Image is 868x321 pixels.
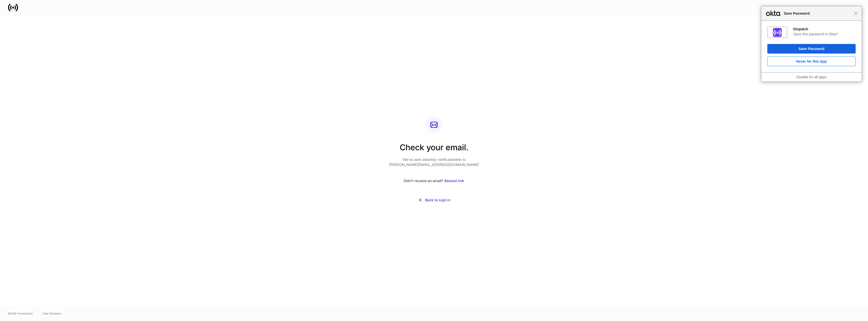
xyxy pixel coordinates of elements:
div: Dispatch [793,27,856,31]
img: IoaI0QAAAAZJREFUAwDpn500DgGa8wAAAABJRU5ErkJggg== [773,28,782,37]
h2: Check your email. [389,142,479,157]
button: Save Password [767,44,856,54]
span: © 2025 OneAdvisory [8,311,33,315]
span: Close [854,11,858,15]
button: Resend link [444,175,464,186]
p: We’ve sent a identity verification link to [PERSON_NAME][EMAIL_ADDRESS][DOMAIN_NAME] [389,157,479,167]
span: Save Password [781,10,854,16]
button: Back to sign in [389,194,479,206]
div: Didn’t receive an email? [389,175,479,186]
div: Save this password in Okta? [793,32,856,36]
a: Disable for all apps [796,75,826,79]
a: Data Disclaimer [43,311,62,315]
div: Resend link [444,178,464,183]
button: Never for this App [767,57,856,66]
div: Back to sign in [425,197,450,203]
